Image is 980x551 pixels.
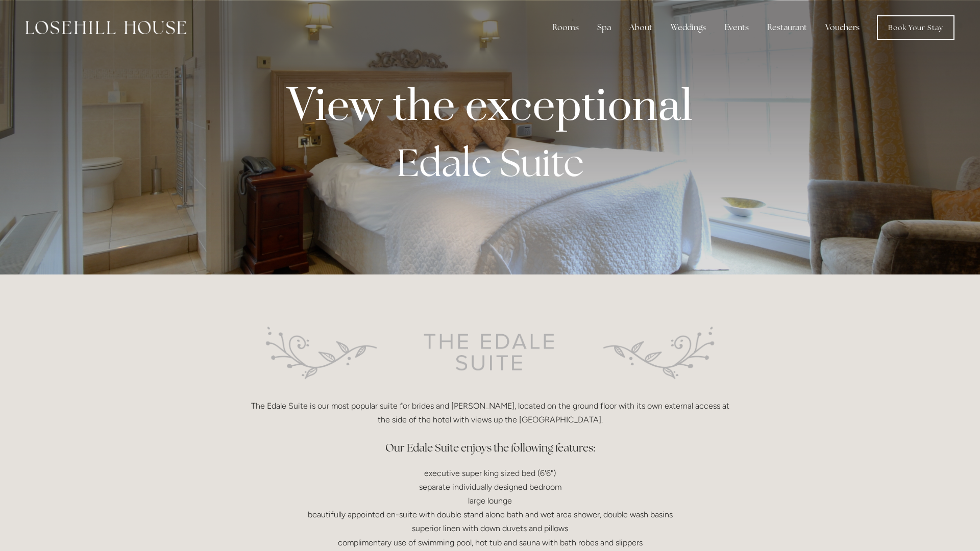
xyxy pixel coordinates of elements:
[663,17,714,38] div: Weddings
[817,17,868,38] a: Vouchers
[716,17,757,38] div: Events
[544,17,587,38] div: Rooms
[621,17,660,38] div: About
[26,21,186,34] img: Losehill House
[397,137,584,187] strong: Edale Suite
[759,17,815,38] div: Restaurant
[877,15,954,40] a: Book Your Stay
[246,438,734,458] h3: Our Edale Suite enjoys the following features:
[589,17,619,38] div: Spa
[246,399,734,427] p: The Edale Suite is our most popular suite for brides and [PERSON_NAME], located on the ground flo...
[262,87,718,128] p: View the exceptional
